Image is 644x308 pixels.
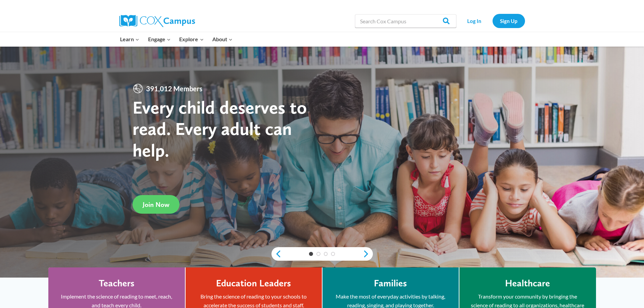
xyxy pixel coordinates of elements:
[324,252,328,256] a: 3
[179,35,204,44] span: Explore
[119,15,195,27] img: Cox Campus
[216,278,291,289] h4: Education Leaders
[316,252,320,256] a: 2
[309,252,313,256] a: 1
[148,35,171,44] span: Engage
[120,35,139,44] span: Learn
[374,278,407,289] h4: Families
[460,14,489,28] a: Log In
[355,14,456,28] input: Search Cox Campus
[116,32,237,46] nav: Primary Navigation
[505,278,550,289] h4: Healthcare
[143,83,205,94] span: 391,012 Members
[133,96,307,161] strong: Every child deserves to read. Every adult can help.
[212,35,233,44] span: About
[363,250,373,258] a: next
[271,247,373,261] div: content slider buttons
[493,14,525,28] a: Sign Up
[460,14,525,28] nav: Secondary Navigation
[99,278,135,289] h4: Teachers
[143,200,169,209] span: Join Now
[133,195,180,214] a: Join Now
[271,250,282,258] a: previous
[331,252,335,256] a: 4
